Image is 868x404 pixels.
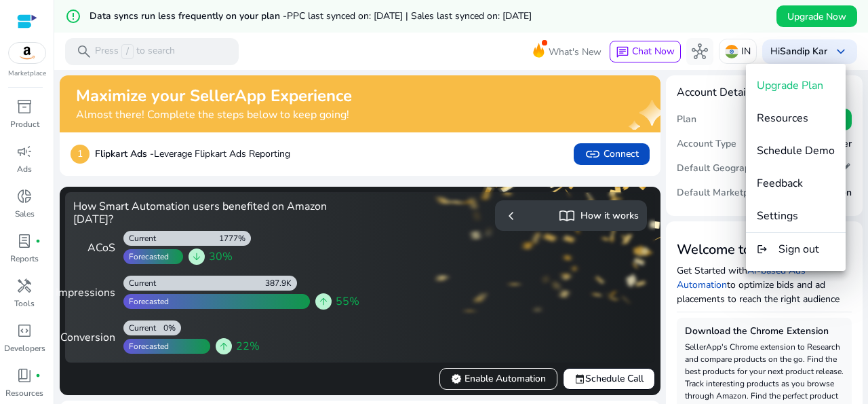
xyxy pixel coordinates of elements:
[757,208,798,223] span: Settings
[757,111,808,126] span: Resources
[757,143,835,158] span: Schedule Demo
[757,176,803,191] span: Feedback
[757,78,823,93] span: Upgrade Plan
[757,241,768,257] mat-icon: logout
[778,242,819,257] span: Sign out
